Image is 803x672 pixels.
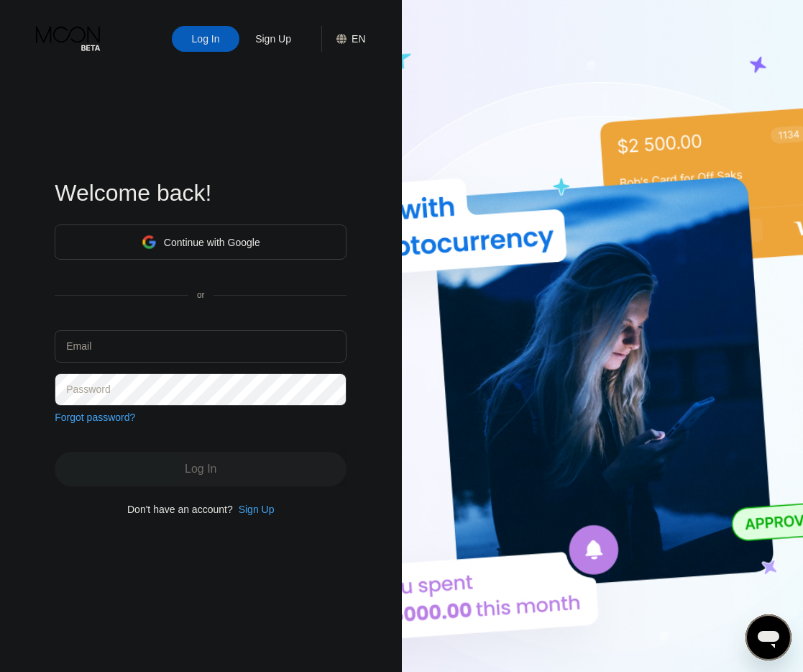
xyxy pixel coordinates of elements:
div: Log In [172,26,239,52]
div: Forgot password? [55,412,135,423]
div: Log In [191,32,221,46]
div: Password [66,383,110,395]
div: Welcome back! [55,180,347,206]
div: Sign Up [233,504,275,515]
div: Sign Up [239,504,275,515]
div: or [197,290,205,300]
iframe: Button to launch messaging window [745,614,791,660]
div: EN [321,26,365,52]
div: Don't have an account? [127,504,233,515]
div: Email [66,340,91,352]
div: Continue with Google [55,224,347,260]
div: EN [352,33,365,45]
div: Continue with Google [164,237,260,248]
div: Sign Up [239,26,307,52]
div: Sign Up [254,32,293,46]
